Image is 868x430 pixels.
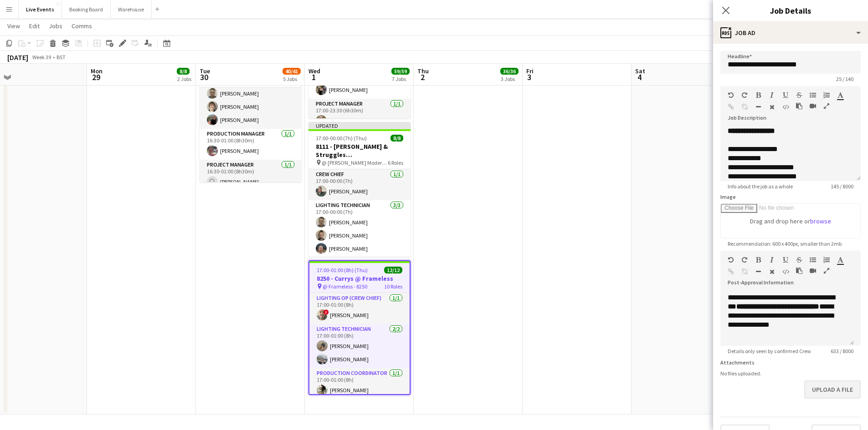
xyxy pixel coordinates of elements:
[72,22,92,30] span: Comms
[823,267,830,274] button: Fullscreen
[810,91,816,99] button: Unordered List
[384,283,402,290] span: 10 Roles
[769,91,775,99] button: Italic
[720,359,755,366] label: Attachments
[309,293,410,324] app-card-role: Lighting Op (Crew Chief)1/117:00-01:00 (8h)![PERSON_NAME]
[796,256,802,263] button: Strikethrough
[796,91,802,99] button: Strikethrough
[728,256,734,263] button: Undo
[56,54,66,61] div: BST
[316,135,367,142] span: 17:00-00:00 (7h) (Thu)
[782,256,789,263] button: Underline
[501,76,518,82] div: 3 Jobs
[720,240,849,247] span: Recommendation: 600 x 400px, smaller than 2mb
[782,268,789,275] button: HTML Code
[308,200,411,258] app-card-role: Lighting Technician3/317:00-00:00 (7h)[PERSON_NAME][PERSON_NAME][PERSON_NAME]
[308,169,411,200] app-card-role: Crew Chief1/117:00-00:00 (7h)[PERSON_NAME]
[782,103,789,111] button: HTML Code
[823,91,830,99] button: Ordered List
[823,102,830,110] button: Fullscreen
[308,99,411,130] app-card-role: Project Manager1/117:00-23:30 (6h30m)[PERSON_NAME]
[769,256,775,263] button: Italic
[7,22,20,30] span: View
[417,67,429,75] span: Thu
[309,368,410,399] app-card-role: Production Coordinator1/117:00-01:00 (8h)[PERSON_NAME]
[200,129,302,160] app-card-role: Production Manager1/116:30-01:00 (8h30m)[PERSON_NAME]
[29,22,40,30] span: Edit
[200,58,302,129] app-card-role: Lighting Technician4/416:30-01:00 (8h30m)[PERSON_NAME][PERSON_NAME][PERSON_NAME][PERSON_NAME]
[91,67,103,75] span: Mon
[30,54,53,61] span: Week 39
[111,0,152,18] button: Warehouse
[804,380,861,399] button: Upload a file
[635,67,645,75] span: Sat
[728,91,734,99] button: Undo
[755,103,761,111] button: Horizontal Line
[308,142,411,159] h3: 8111 - [PERSON_NAME] & Struggles ([GEOGRAPHIC_DATA]) Ltd @ [PERSON_NAME][GEOGRAPHIC_DATA]
[782,91,789,99] button: Underline
[391,68,410,75] span: 59/59
[198,72,210,82] span: 30
[416,72,429,82] span: 2
[177,76,191,82] div: 2 Jobs
[796,267,802,274] button: Paste as plain text
[829,76,861,82] span: 25 / 140
[720,348,818,354] span: Details only seen by confirmed Crew
[720,370,861,377] div: No files uploaded.
[713,5,868,16] h3: Job Details
[309,274,410,283] h3: 8250 - Currys @ Frameless
[796,102,802,110] button: Paste as plain text
[283,76,300,82] div: 5 Jobs
[317,267,368,273] span: 17:00-01:00 (8h) (Thu)
[525,72,534,82] span: 3
[200,47,302,182] app-job-card: 16:30-01:00 (8h30m) (Wed)18/187781 - Leaders in Sport @ V&A @ V&A - 778111 Roles![PERSON_NAME]Lig...
[755,91,761,99] button: Bold
[282,68,301,75] span: 40/41
[741,256,748,263] button: Redo
[837,91,843,99] button: Text Color
[837,256,843,263] button: Text Color
[769,103,775,111] button: Clear Formatting
[7,53,28,62] div: [DATE]
[634,72,645,82] span: 4
[720,183,800,190] span: Info about the job as a whole
[308,122,411,129] div: Updated
[309,324,410,368] app-card-role: Lighting Technician2/217:00-01:00 (8h)[PERSON_NAME][PERSON_NAME]
[26,20,43,32] a: Edit
[388,159,403,166] span: 6 Roles
[390,135,403,142] span: 8/8
[324,309,329,315] span: !
[200,160,302,191] app-card-role: Project Manager1/116:30-01:00 (8h30m)[PERSON_NAME]
[49,22,62,30] span: Jobs
[823,256,830,263] button: Ordered List
[89,72,103,82] span: 29
[384,267,402,273] span: 12/12
[755,256,761,263] button: Bold
[307,72,320,82] span: 1
[308,67,320,75] span: Wed
[177,68,190,75] span: 8/8
[741,91,748,99] button: Redo
[392,76,409,82] div: 7 Jobs
[810,102,816,110] button: Insert video
[4,20,24,32] a: View
[823,348,861,354] span: 633 / 8000
[19,0,62,18] button: Live Events
[308,260,411,395] app-job-card: 17:00-01:00 (8h) (Thu)12/128250 - Currys @ Frameless @ Frameless - 825010 RolesLighting Op (Crew ...
[823,183,861,190] span: 145 / 8000
[322,159,388,166] span: @ [PERSON_NAME] Modern - 8111
[62,0,111,18] button: Booking Board
[45,20,66,32] a: Jobs
[500,68,519,75] span: 36/36
[200,67,210,75] span: Tue
[769,268,775,275] button: Clear Formatting
[308,122,411,257] app-job-card: Updated17:00-00:00 (7h) (Thu)8/88111 - [PERSON_NAME] & Struggles ([GEOGRAPHIC_DATA]) Ltd @ [PERSO...
[323,283,367,290] span: @ Frameless - 8250
[755,268,761,275] button: Horizontal Line
[526,67,534,75] span: Fri
[713,22,868,44] div: Job Ad
[810,267,816,274] button: Insert video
